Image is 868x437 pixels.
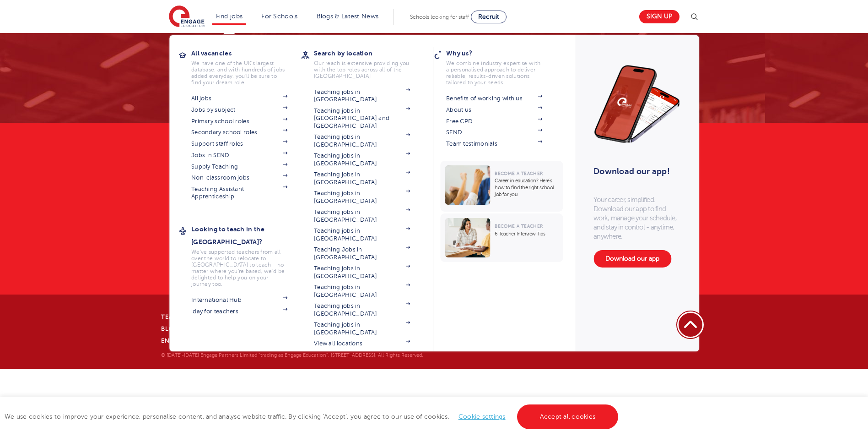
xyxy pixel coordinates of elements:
[471,11,507,23] a: Recruit
[446,95,542,102] a: Benefits of working with us
[191,308,287,315] a: iday for teachers
[495,224,543,229] span: Become a Teacher
[314,302,410,317] a: Teaching jobs in [GEOGRAPHIC_DATA]
[440,213,565,262] a: Become a Teacher6 Teacher Interview Tips
[593,161,676,181] h3: Download our app!
[314,152,410,167] a: Teaching jobs in [GEOGRAPHIC_DATA]
[495,171,543,176] span: Become a Teacher
[191,163,287,170] a: Supply Teaching
[191,296,287,304] a: International Hub
[314,284,410,299] a: Teaching jobs in [GEOGRAPHIC_DATA]
[446,129,542,136] a: SEND
[517,404,619,429] a: Accept all cookies
[314,60,410,79] p: Our reach is extensive providing you with the top roles across all of the [GEOGRAPHIC_DATA]
[446,60,542,86] p: We combine industry expertise with a personalised approach to deliver reliable, results-driven so...
[5,413,620,420] span: We use cookies to improve your experience, personalise content, and analyse website traffic. By c...
[593,195,680,241] p: Your career, simplified. Download our app to find work, manage your schedule, and stay in control...
[446,118,542,125] a: Free CPD
[161,338,204,344] a: EngageNow
[191,47,301,60] h3: All vacancies
[314,208,410,224] a: Teaching jobs in [GEOGRAPHIC_DATA]
[314,265,410,280] a: Teaching jobs in [GEOGRAPHIC_DATA]
[446,47,556,60] h3: Why us?
[314,47,424,79] a: Search by locationOur reach is extensive providing you with the top roles across all of the [GEOG...
[216,13,243,20] a: Find jobs
[191,129,287,136] a: Secondary school roles
[191,223,301,248] h3: Looking to teach in the [GEOGRAPHIC_DATA]?
[314,246,410,261] a: Teaching Jobs in [GEOGRAPHIC_DATA]
[169,5,205,28] img: Engage Education
[495,177,558,198] p: Career in education? Here’s how to find the right school job for you
[314,321,410,336] a: Teaching jobs in [GEOGRAPHIC_DATA]
[314,340,410,347] a: View all locations
[191,186,287,201] a: Teaching Assistant Apprenticeship
[317,13,379,20] a: Blogs & Latest News
[446,47,556,86] a: Why us?We combine industry expertise with a personalised approach to deliver reliable, results-dr...
[446,140,542,147] a: Team testimonials
[314,107,410,130] a: Teaching jobs in [GEOGRAPHIC_DATA] and [GEOGRAPHIC_DATA]
[593,250,671,268] a: Download our app
[191,249,287,287] p: We've supported teachers from all over the world to relocate to [GEOGRAPHIC_DATA] to teach - no m...
[191,140,287,147] a: Support staff roles
[314,190,410,205] a: Teaching jobs in [GEOGRAPHIC_DATA]
[191,118,287,125] a: Primary school roles
[191,223,301,287] a: Looking to teach in the [GEOGRAPHIC_DATA]?We've supported teachers from all over the world to rel...
[191,60,287,86] p: We have one of the UK's largest database. and with hundreds of jobs added everyday. you'll be sur...
[261,13,297,20] a: For Schools
[161,326,179,332] a: Blog
[161,314,233,320] a: Teaching Vacancies
[314,47,424,60] h3: Search by location
[639,10,679,23] a: Sign up
[314,88,410,104] a: Teaching jobs in [GEOGRAPHIC_DATA]
[191,106,287,114] a: Jobs by subject
[314,227,410,242] a: Teaching jobs in [GEOGRAPHIC_DATA]
[314,171,410,186] a: Teaching jobs in [GEOGRAPHIC_DATA]
[191,152,287,159] a: Jobs in SEND
[191,47,301,86] a: All vacanciesWe have one of the UK's largest database. and with hundreds of jobs added everyday. ...
[314,133,410,148] a: Teaching jobs in [GEOGRAPHIC_DATA]
[161,351,612,360] p: © [DATE]-[DATE] Engage Partners Limited "trading as Engage Education". [STREET_ADDRESS]. All Righ...
[478,13,499,20] span: Recruit
[410,14,469,20] span: Schools looking for staff
[495,230,558,237] p: 6 Teacher Interview Tips
[446,106,542,114] a: About us
[440,161,565,212] a: Become a TeacherCareer in education? Here’s how to find the right school job for you
[191,174,287,181] a: Non-classroom jobs
[458,413,506,420] a: Cookie settings
[191,95,287,102] a: All jobs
